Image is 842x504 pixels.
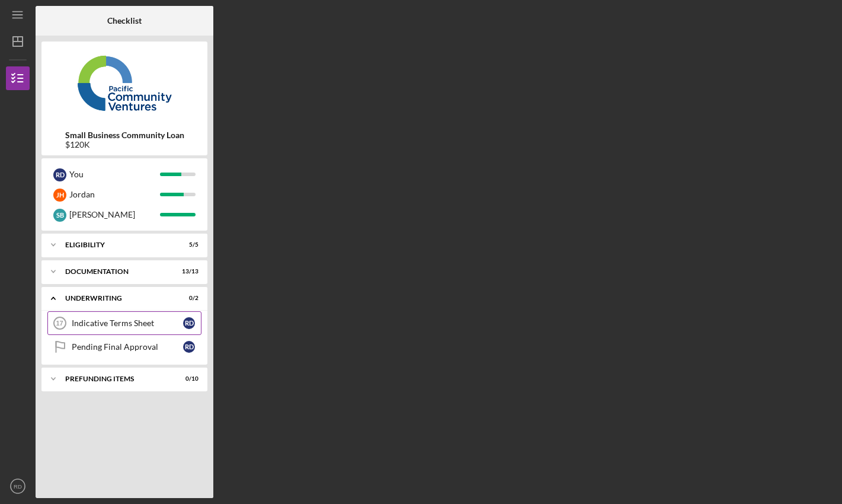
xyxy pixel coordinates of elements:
div: Documentation [65,268,169,275]
div: Underwriting [65,295,169,302]
img: Product logo [41,47,207,119]
div: 5 / 5 [177,241,199,248]
a: Pending Final ApprovalRD [47,335,201,359]
div: Prefunding Items [65,375,169,382]
div: Eligibility [65,241,169,248]
div: 0 / 10 [177,375,199,382]
div: 13 / 13 [177,268,199,275]
div: [PERSON_NAME] [69,205,160,225]
div: Indicative Terms Sheet [72,318,183,328]
div: You [69,164,160,184]
div: R D [183,341,195,353]
div: R D [53,168,66,181]
div: Pending Final Approval [72,342,183,352]
div: S B [53,209,66,222]
div: R D [183,317,195,329]
text: RD [14,483,22,490]
div: Jordan [69,184,160,205]
button: RD [6,474,30,498]
div: 0 / 2 [177,295,199,302]
b: Checklist [107,16,142,25]
div: J H [53,189,66,202]
a: 17Indicative Terms SheetRD [47,311,201,335]
div: $120K [65,140,184,149]
tspan: 17 [56,320,63,327]
b: Small Business Community Loan [65,130,184,140]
